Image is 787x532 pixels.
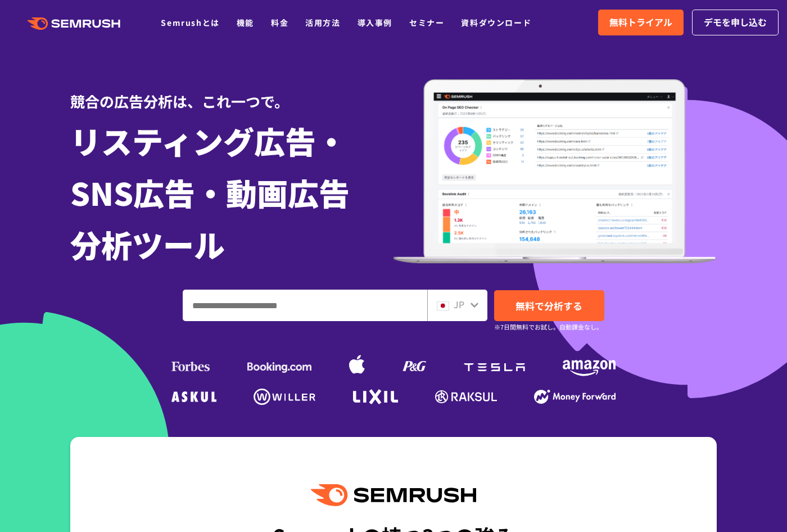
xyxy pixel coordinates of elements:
[494,322,603,332] small: ※7日間無料でお試し。自動課金なし。
[70,115,393,270] h1: リスティング広告・ SNS広告・動画広告 分析ツール
[358,17,392,28] a: 導入事例
[183,290,427,321] input: ドメイン、キーワードまたはURLを入力してください
[692,10,779,35] a: デモを申し込む
[494,290,604,321] a: 無料で分析する
[609,15,672,30] span: 無料トライアル
[461,17,531,28] a: 資料ダウンロード
[161,17,219,28] a: Semrushとは
[598,10,684,35] a: 無料トライアル
[515,299,582,313] span: 無料で分析する
[70,73,393,112] div: 競合の広告分析は、これ一つで。
[305,17,340,28] a: 活用方法
[454,297,464,311] span: JP
[704,15,767,30] span: デモを申し込む
[237,17,254,28] a: 機能
[409,17,444,28] a: セミナー
[271,17,288,28] a: 料金
[311,484,476,506] img: Semrush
